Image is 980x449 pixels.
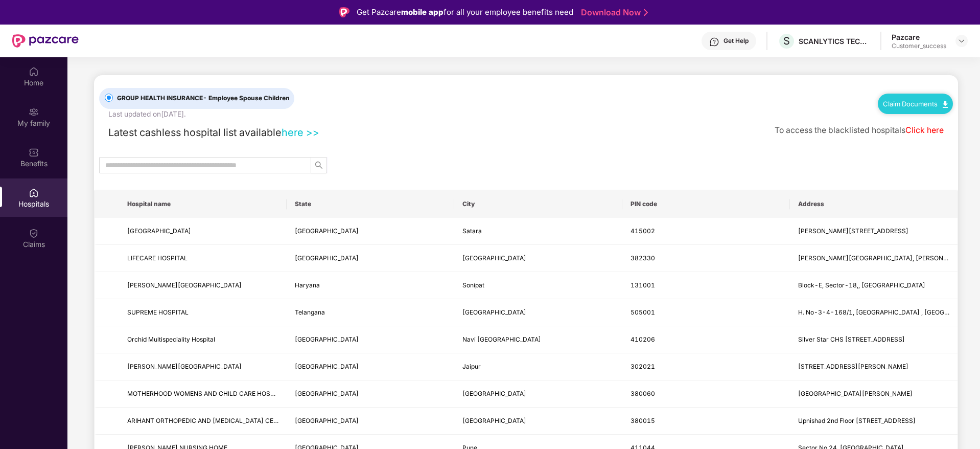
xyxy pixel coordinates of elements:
th: City [454,190,622,218]
img: svg+xml;base64,PHN2ZyBpZD0iSGVscC0zMngzMiIgeG1sbnM9Imh0dHA6Ly93d3cudzMub3JnLzIwMDAvc3ZnIiB3aWR0aD... [709,37,719,47]
div: SCANLYTICS TECHNOLOGY PRIVATE LIMITED [799,36,870,46]
td: Block-E, Sector-18,, Omaxe City [790,272,958,299]
span: [PERSON_NAME][GEOGRAPHIC_DATA] [127,281,242,289]
span: 415002 [631,227,655,235]
td: H. No-3-4-168/1, Sai Nagar , Near Raja Theatre [790,299,958,326]
span: [GEOGRAPHIC_DATA] [127,227,191,235]
td: Surve No 21, Satara Koregaon Road [790,218,958,245]
div: Customer_success [892,42,946,50]
span: [GEOGRAPHIC_DATA] [462,417,526,424]
span: [GEOGRAPHIC_DATA] [295,390,359,397]
td: Karimnagar [454,299,622,326]
span: Telangana [295,308,325,316]
td: Ahmedabad [454,408,622,435]
td: Upnishad 2nd Floor 202/203 Manekbag Society, Manek Baug Road [790,408,958,435]
img: Stroke [644,7,648,18]
span: ARIHANT ORTHOPEDIC AND [MEDICAL_DATA] CENTRE [127,417,290,424]
td: Telangana [287,299,454,326]
span: Latest cashless hospital list available [108,126,282,139]
span: 302021 [631,363,655,370]
span: [GEOGRAPHIC_DATA] [295,417,359,424]
a: Claim Documents [883,100,948,108]
span: Satara [462,227,482,235]
img: svg+xml;base64,PHN2ZyB3aWR0aD0iMjAiIGhlaWdodD0iMjAiIHZpZXdCb3g9IjAgMCAyMCAyMCIgZmlsbD0ibm9uZSIgeG... [29,107,39,117]
img: svg+xml;base64,PHN2ZyBpZD0iSG9zcGl0YWxzIiB4bWxucz0iaHR0cDovL3d3dy53My5vcmcvMjAwMC9zdmciIHdpZHRoPS... [29,188,39,198]
td: Gujarat [287,408,454,435]
td: Gujarat [287,380,454,408]
span: [GEOGRAPHIC_DATA] [295,335,359,343]
span: 505001 [631,308,655,316]
span: Upnishad 2nd Floor [STREET_ADDRESS] [798,417,916,424]
td: Ahmedabad [454,245,622,272]
span: GROUP HEALTH INSURANCE [113,94,294,103]
span: [GEOGRAPHIC_DATA] [462,390,526,397]
td: MORAYA HOSPITAL & RESEARCH CENTRE [119,218,287,245]
img: New Pazcare Logo [12,34,79,48]
td: Maharashtra [287,218,454,245]
div: Last updated on [DATE] . [108,109,186,120]
td: Satara [454,218,622,245]
img: svg+xml;base64,PHN2ZyBpZD0iSG9tZSIgeG1sbnM9Imh0dHA6Ly93d3cudzMub3JnLzIwMDAvc3ZnIiB3aWR0aD0iMjAiIG... [29,66,39,77]
a: Download Now [581,7,645,18]
span: Navi [GEOGRAPHIC_DATA] [462,335,541,343]
th: State [287,190,454,218]
span: Hospital name [127,200,278,208]
span: Address [798,200,949,208]
span: [GEOGRAPHIC_DATA][PERSON_NAME] [798,390,913,397]
td: ASOPA HOSPITAL [119,353,287,380]
td: ASHIRWAD AVENUE 1 ST FLOOR, HARIDARSHAN CROSS ROAD New Naroda [790,245,958,272]
span: 410206 [631,335,655,343]
img: Logo [339,7,349,17]
strong: mobile app [401,7,444,17]
td: Orchid Multispeciality Hospital [119,326,287,353]
a: Click here [905,125,944,135]
td: Jaipur [454,353,622,380]
span: SUPREME HOSPITAL [127,308,189,316]
img: svg+xml;base64,PHN2ZyB4bWxucz0iaHR0cDovL3d3dy53My5vcmcvMjAwMC9zdmciIHdpZHRoPSIxMC40IiBoZWlnaHQ9Ij... [943,101,948,108]
span: [GEOGRAPHIC_DATA] [462,308,526,316]
div: Pazcare [892,32,946,42]
span: 382330 [631,254,655,262]
img: svg+xml;base64,PHN2ZyBpZD0iRHJvcGRvd24tMzJ4MzIiIHhtbG5zPSJodHRwOi8vd3d3LnczLm9yZy8yMDAwL3N2ZyIgd2... [958,37,966,45]
span: [GEOGRAPHIC_DATA] [295,227,359,235]
span: S [783,35,790,47]
span: search [311,161,326,169]
span: Sonipat [462,281,484,289]
td: BHAGWAN DAS HOSPITAL [119,272,287,299]
span: MOTHERHOOD WOMENS AND CHILD CARE HOSPITAL [127,390,287,397]
td: 93 B, Ajmer Rd Heera Nagar [790,353,958,380]
td: MOTHERHOOD WOMENS AND CHILD CARE HOSPITAL [119,380,287,408]
span: Block-E, Sector-18,, [GEOGRAPHIC_DATA] [798,281,925,289]
th: PIN code [622,190,790,218]
span: [PERSON_NAME][STREET_ADDRESS] [798,227,908,235]
th: Hospital name [119,190,287,218]
img: svg+xml;base64,PHN2ZyBpZD0iQmVuZWZpdHMiIHhtbG5zPSJodHRwOi8vd3d3LnczLm9yZy8yMDAwL3N2ZyIgd2lkdGg9Ij... [29,147,39,158]
span: [STREET_ADDRESS][PERSON_NAME] [798,363,908,370]
span: Silver Star CHS [STREET_ADDRESS] [798,335,905,343]
div: Get Help [724,37,749,45]
td: SUPREME HOSPITAL [119,299,287,326]
th: Address [790,190,958,218]
span: LIFECARE HOSPITAL [127,254,188,262]
td: Maharashtra [287,326,454,353]
td: Gujarat [287,245,454,272]
span: To access the blacklisted hospitals [775,125,905,135]
span: - Employee Spouse Children [203,94,290,102]
td: LIFECARE HOSPITAL [119,245,287,272]
div: Get Pazcare for all your employee benefits need [357,6,573,18]
span: 380015 [631,417,655,424]
td: ARIHANT ORTHOPEDIC AND JOINT REPLACEMENT CENTRE [119,408,287,435]
td: Rajasthan [287,353,454,380]
span: Jaipur [462,363,481,370]
span: Haryana [295,281,320,289]
span: [GEOGRAPHIC_DATA] [462,254,526,262]
td: Haryana [287,272,454,299]
span: [GEOGRAPHIC_DATA] [295,254,359,262]
td: Navi Mumbai [454,326,622,353]
span: [PERSON_NAME][GEOGRAPHIC_DATA] [127,363,242,370]
a: here >> [282,126,319,139]
span: 131001 [631,281,655,289]
span: 380060 [631,390,655,397]
td: Ahmedabad [454,380,622,408]
img: svg+xml;base64,PHN2ZyBpZD0iQ2xhaW0iIHhtbG5zPSJodHRwOi8vd3d3LnczLm9yZy8yMDAwL3N2ZyIgd2lkdGg9IjIwIi... [29,228,39,238]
